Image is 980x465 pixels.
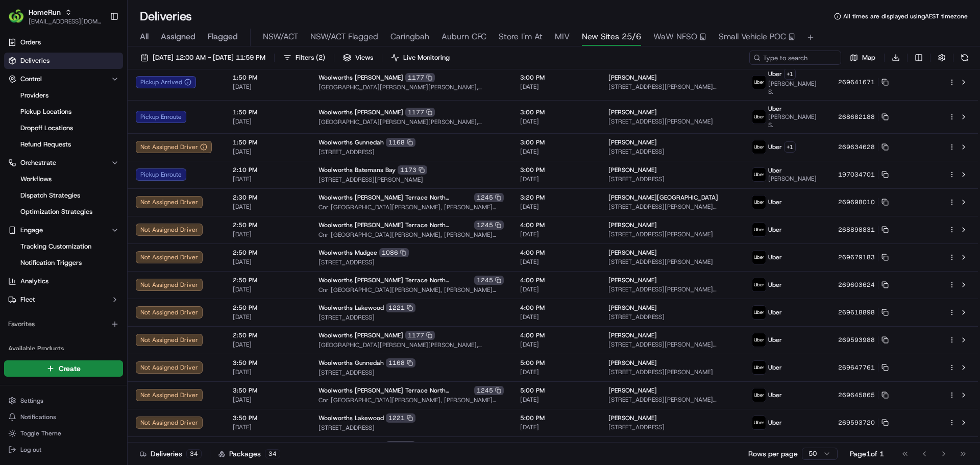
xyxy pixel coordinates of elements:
div: Page 1 of 1 [850,449,884,459]
span: [DATE] [233,175,302,183]
span: NSW/ACT [263,31,298,43]
span: 5:00 PM [520,359,592,367]
span: 3:00 PM [520,166,592,174]
span: Workflows [20,175,52,184]
button: 269634628 [838,143,889,151]
span: 269593720 [838,419,875,427]
span: [PERSON_NAME] [608,386,657,395]
span: [PERSON_NAME] [608,331,657,339]
span: Analytics [20,277,48,286]
img: uber-new-logo.jpeg [752,416,766,429]
span: [DATE] [520,368,592,376]
div: 34 [265,449,280,458]
span: Woolworths Batemans Bay [318,166,396,174]
span: 2:50 PM [233,331,302,339]
a: 📗Knowledge Base [6,224,82,242]
span: 3:00 PM [520,74,592,82]
span: Woolworths [PERSON_NAME] Terrace North (MarketPlace) [318,193,472,202]
button: See all [158,131,186,143]
span: Providers [20,91,48,100]
button: 269645865 [838,391,889,399]
span: Cnr [GEOGRAPHIC_DATA][PERSON_NAME], [PERSON_NAME][STREET_ADDRESS] [318,231,504,239]
span: Cnr [GEOGRAPHIC_DATA][PERSON_NAME], [PERSON_NAME][STREET_ADDRESS] [318,203,504,211]
span: NSW/ACT Flagged [310,31,378,43]
span: Pickup Locations [20,107,71,116]
span: API Documentation [96,228,164,238]
span: 2:10 PM [233,166,302,174]
span: [DATE] [520,117,592,126]
span: Uber [768,143,782,151]
span: Uber [768,226,782,234]
span: [DATE] [90,186,111,194]
span: Woolworths [PERSON_NAME] [318,108,403,116]
a: Notification Triggers [16,256,111,270]
button: Fleet [4,291,123,308]
span: [STREET_ADDRESS][PERSON_NAME] [318,176,504,184]
span: 3:50 PM [233,386,302,395]
span: [STREET_ADDRESS] [608,313,736,321]
button: Pickup Arrived [136,76,196,88]
span: [PERSON_NAME] [608,276,657,284]
span: 269618898 [838,308,875,316]
span: 268682188 [838,113,875,121]
span: Orchestrate [20,158,56,167]
span: Caringbah [390,31,429,43]
span: New Sites 25/6 [582,31,641,43]
input: Type to search [749,51,841,65]
span: 4:00 PM [520,276,592,284]
span: MIV [555,31,570,43]
div: 1221 [386,413,415,423]
span: 3:00 PM [520,108,592,116]
span: [DATE] [233,83,302,91]
span: Auburn CFC [442,31,486,43]
span: 269641671 [838,78,875,86]
span: Uber [768,419,782,427]
span: • [85,158,88,166]
span: [STREET_ADDRESS][PERSON_NAME][PERSON_NAME] [608,396,736,404]
img: uber-new-logo.jpeg [752,76,766,89]
button: 269618898 [838,308,889,316]
span: [PERSON_NAME] [608,138,657,146]
span: HomeRun [29,7,61,17]
span: [PERSON_NAME] [32,158,83,166]
div: 1177 [405,331,435,340]
span: Map [862,53,875,62]
span: [PERSON_NAME] [768,175,817,183]
div: Past conversations [10,133,68,141]
span: Fleet [20,295,35,304]
span: [DATE] [233,148,302,156]
span: Woolworths Gunnedah [318,359,384,367]
span: • [85,186,88,194]
span: [DATE] [233,368,302,376]
span: 1:50 PM [233,108,302,116]
img: 1736555255976-a54dd68f-1ca7-489b-9aae-adbdc363a1c4 [10,97,29,116]
span: 1:50 PM [233,74,302,82]
span: Dropoff Locations [20,124,73,133]
img: uber-new-logo.jpeg [752,110,766,124]
a: Tracking Customization [16,239,111,254]
span: Deliveries [20,56,50,65]
img: uber-new-logo.jpeg [752,278,766,291]
span: [GEOGRAPHIC_DATA][PERSON_NAME][PERSON_NAME], [GEOGRAPHIC_DATA] [318,83,504,91]
a: 💻API Documentation [82,224,168,242]
button: 269593720 [838,419,889,427]
span: Woolworths Lakewood [318,304,384,312]
span: ( 2 ) [316,53,325,62]
div: Favorites [4,316,123,332]
span: Refund Requests [20,140,71,149]
span: 269645865 [838,391,875,399]
span: Orders [20,38,41,47]
button: Toggle Theme [4,426,123,440]
img: 1736555255976-a54dd68f-1ca7-489b-9aae-adbdc363a1c4 [20,186,29,194]
span: Uber [768,391,782,399]
span: Views [355,53,373,62]
span: Uber [768,70,782,78]
span: Flagged [208,31,238,43]
span: Control [20,75,42,84]
span: [DATE] [233,340,302,349]
span: Assigned [161,31,195,43]
img: uber-new-logo.jpeg [752,333,766,347]
div: 1173 [398,165,427,175]
span: [GEOGRAPHIC_DATA][PERSON_NAME][PERSON_NAME], [GEOGRAPHIC_DATA] [318,341,504,349]
span: [DATE] [520,203,592,211]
